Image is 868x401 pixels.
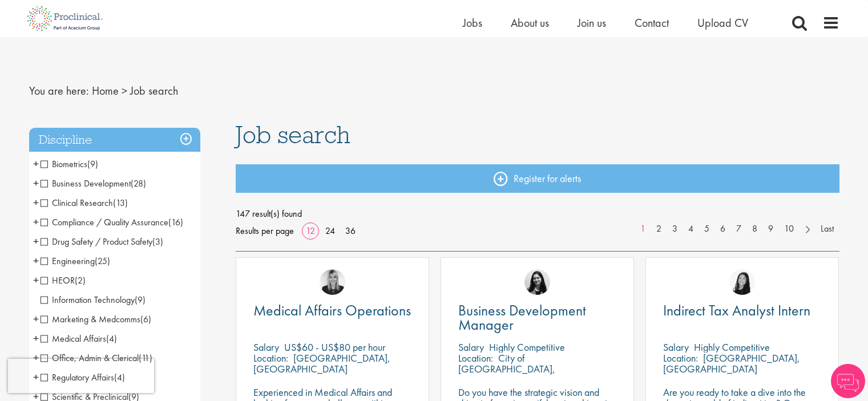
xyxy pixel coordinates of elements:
[106,333,117,345] span: (4)
[113,197,128,209] span: (13)
[41,236,152,248] span: Drug Safety / Product Safety
[41,216,168,228] span: Compliance / Quality Assurance
[253,341,279,354] span: Salary
[463,15,482,30] a: Jobs
[87,158,98,170] span: (9)
[33,349,39,366] span: +
[683,222,699,236] a: 4
[41,177,131,189] span: Business Development
[699,222,715,236] a: 5
[33,155,39,172] span: +
[253,351,288,364] span: Location:
[152,236,163,248] span: (3)
[524,269,550,295] img: Indre Stankeviciute
[41,216,183,228] span: Compliance / Quality Assurance
[236,205,839,222] span: 147 result(s) found
[730,222,747,236] a: 7
[41,236,163,248] span: Drug Safety / Product Safety
[33,233,39,250] span: +
[284,341,385,354] p: US$60 - US$80 per hour
[122,83,127,98] span: >
[41,177,146,189] span: Business Development
[236,119,350,150] span: Job search
[663,351,698,364] span: Location:
[667,222,683,236] a: 3
[831,364,865,398] img: Chatbot
[130,83,178,98] span: Job search
[41,274,75,286] span: HEOR
[33,272,39,289] span: +
[41,255,110,267] span: Engineering
[41,352,139,364] span: Office, Admin & Clerical
[651,222,667,236] a: 2
[635,222,651,236] a: 1
[815,222,839,236] a: Last
[253,301,411,320] span: Medical Affairs Operations
[746,222,763,236] a: 8
[253,351,390,375] p: [GEOGRAPHIC_DATA], [GEOGRAPHIC_DATA]
[33,252,39,269] span: +
[41,255,95,267] span: Engineering
[458,301,586,334] span: Business Development Manager
[578,15,606,30] a: Join us
[762,222,779,236] a: 9
[663,301,810,320] span: Indirect Tax Analyst Intern
[41,158,87,170] span: Biometrics
[41,158,98,170] span: Biometrics
[41,294,135,306] span: Information Technology
[41,313,140,325] span: Marketing & Medcomms
[635,15,669,30] span: Contact
[253,303,411,318] a: Medical Affairs Operations
[135,294,146,306] span: (9)
[33,213,39,230] span: +
[140,313,151,325] span: (6)
[41,197,128,209] span: Clinical Research
[41,313,151,325] span: Marketing & Medcomms
[458,351,493,364] span: Location:
[729,269,755,295] img: Numhom Sudsok
[41,333,106,345] span: Medical Affairs
[697,15,748,30] a: Upload CV
[33,194,39,211] span: +
[302,225,319,237] a: 12
[714,222,731,236] a: 6
[694,341,770,354] p: Highly Competitive
[41,197,113,209] span: Clinical Research
[236,164,839,193] a: Register for alerts
[168,216,183,228] span: (16)
[41,333,117,345] span: Medical Affairs
[341,225,360,237] a: 36
[458,351,555,386] p: City of [GEOGRAPHIC_DATA], [GEOGRAPHIC_DATA]
[139,352,152,364] span: (11)
[41,294,146,306] span: Information Technology
[8,359,154,393] iframe: reCAPTCHA
[92,83,119,98] a: breadcrumb link
[95,255,110,267] span: (25)
[41,274,86,286] span: HEOR
[29,128,200,152] h3: Discipline
[75,274,86,286] span: (2)
[778,222,800,236] a: 10
[236,222,294,240] span: Results per page
[458,303,616,332] a: Business Development Manager
[33,175,39,192] span: +
[663,341,689,354] span: Salary
[33,330,39,347] span: +
[663,303,821,318] a: Indirect Tax Analyst Intern
[320,269,345,295] img: Janelle Jones
[458,341,484,354] span: Salary
[511,15,549,30] a: About us
[321,225,339,237] a: 24
[29,83,89,98] span: You are here:
[33,310,39,327] span: +
[489,341,565,354] p: Highly Competitive
[41,352,152,364] span: Office, Admin & Clerical
[663,351,800,375] p: [GEOGRAPHIC_DATA], [GEOGRAPHIC_DATA]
